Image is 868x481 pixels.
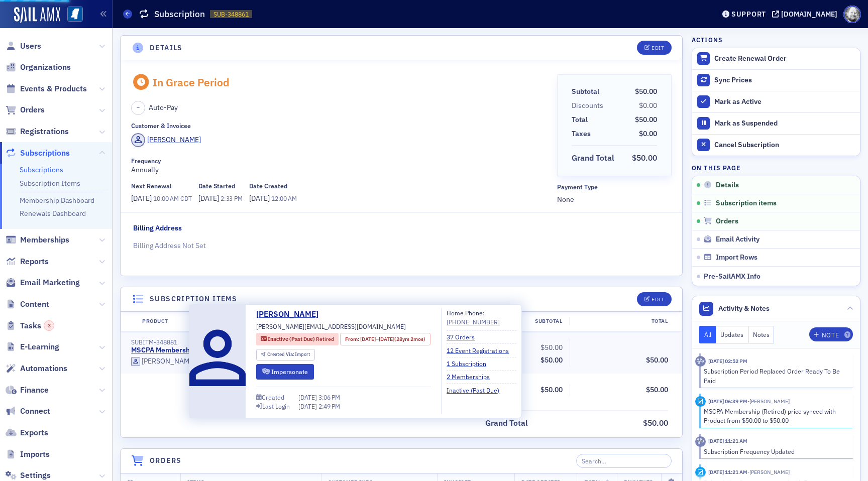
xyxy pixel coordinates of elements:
[131,338,457,346] div: SUBITM-348881
[20,104,45,115] span: Orders
[6,234,69,246] a: Memberships
[632,153,657,163] span: $50.00
[572,152,614,164] div: Grand Total
[716,217,738,226] span: Orders
[20,363,67,374] span: Automations
[153,194,179,202] span: 10:00 AM
[262,395,284,400] div: Created
[345,335,360,343] span: From :
[572,129,591,139] div: Taxes
[447,317,500,326] div: [PHONE_NUMBER]
[692,69,860,91] button: Sync Prices
[150,43,183,53] h4: Details
[643,418,668,428] span: $50.00
[20,83,87,94] span: Events & Products
[20,209,86,218] a: Renewals Dashboard
[540,343,563,352] span: $50.00
[692,134,860,156] button: Cancel Subscription
[716,235,759,244] span: Email Activity
[44,320,54,331] div: 3
[256,364,314,380] button: Impersonate
[142,357,195,366] div: [PERSON_NAME]
[6,470,51,481] a: Settings
[639,129,657,138] span: $0.00
[572,100,607,111] span: Discounts
[249,182,287,190] div: Date Created
[268,335,316,342] span: Inactive (Past Due)
[131,157,161,165] div: Frequency
[572,86,599,97] div: Subtotal
[261,335,334,343] a: Inactive (Past Due) Retired
[154,8,205,20] h1: Subscription
[20,427,48,438] span: Exports
[198,194,221,203] span: [DATE]
[572,129,594,139] span: Taxes
[485,417,531,429] span: Grand Total
[20,470,51,481] span: Settings
[714,76,855,85] div: Sync Prices
[704,447,846,456] div: Subscription Frequency Updated
[131,194,153,203] span: [DATE]
[60,7,83,24] a: View Homepage
[652,297,664,302] div: Edit
[20,41,41,52] span: Users
[213,10,249,19] span: SUB-348861
[637,292,672,306] button: Edit
[704,407,846,425] div: MSCPA Membership (Retired) price synced with Product from $50.00 to $50.00
[20,299,49,310] span: Content
[131,356,457,367] div: Retired
[20,256,49,267] span: Reports
[695,467,706,477] div: Activity
[316,335,334,342] span: Retired
[708,357,747,365] time: 9/18/2025 02:52 PM
[20,449,50,460] span: Imports
[20,341,59,352] span: E-Learning
[6,341,59,352] a: E-Learning
[699,326,716,343] button: All
[14,7,60,23] img: SailAMX
[6,406,50,417] a: Connect
[557,194,672,205] span: None
[20,406,50,417] span: Connect
[695,356,706,367] div: Activity
[646,355,668,365] span: $50.00
[714,141,855,150] div: Cancel Subscription
[447,372,497,381] a: 2 Memberships
[6,363,67,374] a: Automations
[298,393,318,401] span: [DATE]
[6,277,80,288] a: Email Marketing
[67,7,83,22] img: SailAMX
[133,223,182,233] div: Billing Address
[256,308,326,320] a: [PERSON_NAME]
[809,327,853,341] button: Note
[20,62,71,73] span: Organizations
[635,87,657,96] span: $50.00
[6,427,48,438] a: Exports
[714,54,855,63] div: Create Renewal Order
[540,385,563,394] span: $50.00
[256,333,339,345] div: Inactive (Past Due): Inactive (Past Due): Retired
[843,6,861,23] span: Profile
[267,351,295,357] span: Created Via :
[137,104,140,112] span: –
[147,135,201,145] div: [PERSON_NAME]
[704,272,761,281] span: Pre-SailAMX Info
[747,398,790,405] span: Luke Abell
[569,317,675,325] div: Total
[6,41,41,52] a: Users
[716,181,739,190] span: Details
[637,41,672,55] button: Edit
[6,148,70,159] a: Subscriptions
[447,386,507,395] a: Inactive (Past Due)
[652,45,664,51] div: Edit
[6,449,50,460] a: Imports
[20,320,54,331] span: Tasks
[318,402,340,410] span: 2:49 PM
[447,308,500,327] div: Home Phone:
[6,385,49,396] a: Finance
[635,115,657,124] span: $50.00
[714,97,855,106] div: Mark as Active
[716,253,757,262] span: Import Rows
[731,10,766,19] div: Support
[781,10,837,19] div: [DOMAIN_NAME]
